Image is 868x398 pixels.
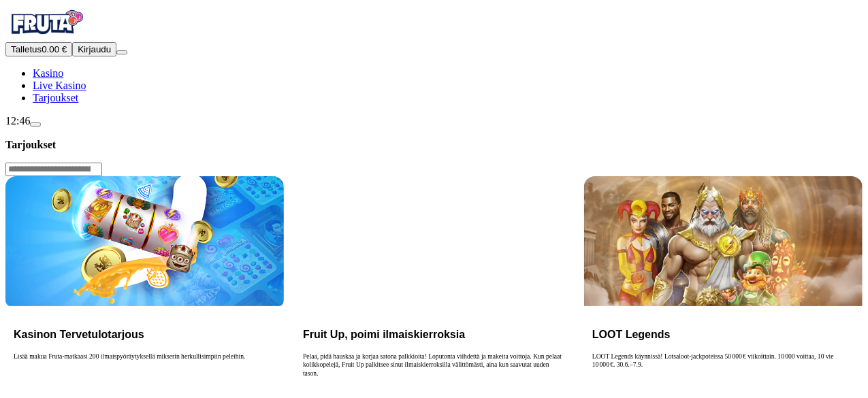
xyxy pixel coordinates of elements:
img: LOOT Legends [584,176,863,306]
a: gift-inverted iconTarjoukset [33,92,78,103]
p: Pelaa, pidä hauskaa ja korjaa satona palkkioita! Loputonta viihdettä ja makeita voittoja. Kun pel... [303,352,565,396]
img: Fruit Up, poimi ilmaiskierroksia [295,176,573,306]
button: Talletusplus icon0.00 € [5,42,72,56]
span: 12:46 [5,115,30,127]
p: LOOT Legends käynnissä! Lotsaloot‑jackpoteissa 50 000 € viikoittain. 10 000 voittaa, 10 vie 10 00... [592,352,854,396]
h3: Tarjoukset [5,138,863,151]
a: diamond iconKasino [33,67,63,79]
img: Fruta [5,5,87,39]
span: Live Kasino [33,80,86,91]
nav: Primary [5,5,863,104]
span: Tarjoukset [33,92,78,103]
button: Kirjaudu [72,42,116,56]
span: Kasino [33,67,63,79]
h3: Fruit Up, poimi ilmaiskierroksia [303,328,565,341]
span: Talletus [11,44,42,54]
span: 0.00 € [42,44,67,54]
h3: Kasinon Tervetulotarjous [14,328,276,341]
a: Fruta [5,30,87,42]
h3: LOOT Legends [592,328,854,341]
p: Lisää makua Fruta-matkaasi 200 ilmaispyöräytyksellä mikserin herkullisimpiin peleihin. [14,352,276,396]
button: menu [116,50,127,54]
img: Kasinon Tervetulotarjous [5,176,284,306]
span: Kirjaudu [78,44,111,54]
button: live-chat [30,122,41,127]
a: poker-chip iconLive Kasino [33,80,86,91]
input: Search [5,163,102,176]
